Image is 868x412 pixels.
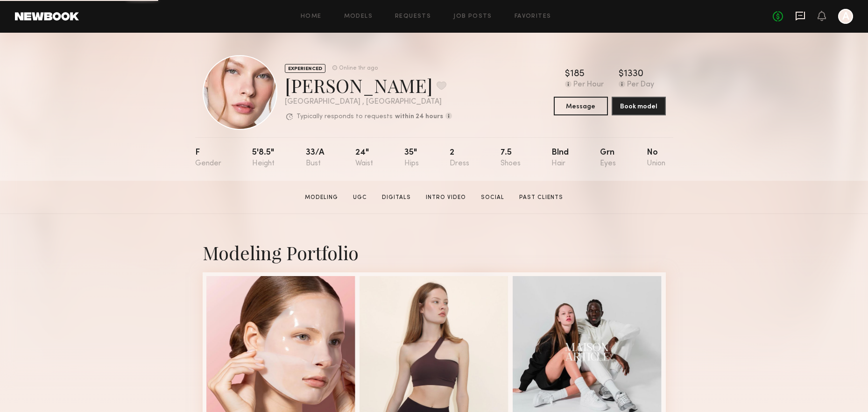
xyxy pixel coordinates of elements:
div: 185 [570,70,585,79]
a: Requests [395,14,431,20]
div: Modeling Portfolio [203,240,666,265]
b: within 24 hours [395,114,443,120]
div: Online 1hr ago [339,65,378,71]
div: 5'8.5" [252,149,275,168]
button: Message [554,97,608,115]
a: Digitals [378,193,415,202]
div: EXPERIENCED [285,64,325,73]
a: Models [344,14,373,20]
a: Intro Video [422,193,470,202]
div: $ [619,70,624,79]
div: Per Hour [573,81,604,89]
a: UGC [349,193,371,202]
div: 1330 [624,70,643,79]
a: Job Posts [453,14,492,20]
div: 24" [355,149,373,168]
a: Modeling [301,193,342,202]
div: Grn [600,149,616,168]
div: F [195,149,221,168]
div: [PERSON_NAME] [285,73,452,98]
div: $ [565,70,570,79]
div: 33/a [306,149,325,168]
button: Book model [612,97,666,115]
a: A [838,9,853,24]
div: 35" [404,149,419,168]
div: 2 [450,149,469,168]
a: Social [477,193,508,202]
a: Home [301,14,322,20]
div: Blnd [551,149,569,168]
div: 7.5 [501,149,521,168]
p: Typically responds to requests [296,114,393,120]
a: Past Clients [515,193,567,202]
div: Per Day [627,81,654,89]
div: No [647,149,665,168]
div: [GEOGRAPHIC_DATA] , [GEOGRAPHIC_DATA] [285,98,452,106]
a: Favorites [515,14,551,20]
